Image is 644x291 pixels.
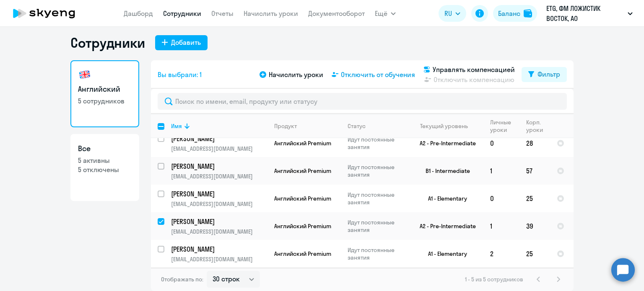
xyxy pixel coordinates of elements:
a: [PERSON_NAME] [171,189,267,198]
span: 1 - 5 из 5 сотрудников [465,276,523,283]
div: Статус [348,122,366,130]
div: Корп. уроки [526,118,544,134]
div: Продукт [274,122,340,130]
a: Начислить уроки [244,9,298,18]
a: [PERSON_NAME] [171,245,267,254]
p: [PERSON_NAME] [171,134,266,143]
button: Добавить [155,35,208,50]
img: balance [524,9,532,18]
span: Вы выбрали: 1 [158,70,202,80]
p: [EMAIL_ADDRESS][DOMAIN_NAME] [171,255,267,263]
button: RU [439,5,466,22]
h1: Сотрудники [70,34,145,51]
div: Фильтр [538,69,560,79]
a: [PERSON_NAME] [171,162,267,171]
div: Продукт [274,122,297,130]
a: [PERSON_NAME] [171,134,267,143]
td: 1 [483,212,519,240]
p: 5 активны [78,156,132,165]
span: Английский Premium [274,222,331,230]
span: Начислить уроки [269,70,323,80]
button: Фильтр [522,67,567,82]
p: [EMAIL_ADDRESS][DOMAIN_NAME] [171,228,267,235]
td: 28 [519,129,550,157]
div: Баланс [498,8,520,18]
div: Текущий уровень [412,122,483,130]
a: Все5 активны5 отключены [70,134,139,201]
button: Ещё [375,5,396,22]
td: 25 [519,185,550,212]
span: Английский Premium [274,167,331,175]
span: Английский Premium [274,250,331,258]
td: 2 [483,240,519,268]
span: Отображать по: [161,276,203,283]
span: Отключить от обучения [341,70,415,80]
div: Личные уроки [490,118,514,134]
td: A2 - Pre-Intermediate [405,212,483,240]
div: Имя [171,122,182,130]
td: 57 [519,157,550,185]
td: 1 [483,157,519,185]
a: Документооборот [308,9,365,18]
div: Корп. уроки [526,118,550,134]
p: [EMAIL_ADDRESS][DOMAIN_NAME] [171,173,267,180]
span: Управлять компенсацией [433,64,515,75]
span: Ещё [375,8,387,18]
p: ETG, ФМ ЛОЖИСТИК ВОСТОК, АО [546,3,624,23]
td: A1 - Elementary [405,185,483,212]
h3: Английский [78,84,132,95]
td: 39 [519,212,550,240]
p: [EMAIL_ADDRESS][DOMAIN_NAME] [171,145,267,152]
div: Статус [348,122,405,130]
p: 5 сотрудников [78,96,132,106]
td: 0 [483,185,519,212]
td: 0 [483,129,519,157]
p: [PERSON_NAME] [171,217,266,226]
a: Сотрудники [163,9,201,18]
a: [PERSON_NAME] [171,217,267,226]
span: Английский Premium [274,139,331,147]
p: [PERSON_NAME] [171,245,266,254]
a: Отчеты [211,9,234,18]
td: A1 - Elementary [405,240,483,268]
span: Английский Premium [274,195,331,202]
span: RU [444,8,452,18]
td: B1 - Intermediate [405,157,483,185]
td: 25 [519,240,550,268]
a: Английский5 сотрудников [70,60,139,127]
div: Имя [171,122,267,130]
a: Дашборд [124,9,153,18]
div: Личные уроки [490,118,519,134]
p: Идут постоянные занятия [348,191,405,206]
p: Идут постоянные занятия [348,246,405,261]
h3: Все [78,143,132,154]
p: Идут постоянные занятия [348,163,405,178]
button: Балансbalance [493,5,537,22]
p: [EMAIL_ADDRESS][DOMAIN_NAME] [171,200,267,208]
td: A2 - Pre-Intermediate [405,129,483,157]
div: Добавить [171,37,201,47]
img: english [78,68,91,81]
button: ETG, ФМ ЛОЖИСТИК ВОСТОК, АО [542,3,637,23]
input: Поиск по имени, email, продукту или статусу [158,93,567,110]
p: [PERSON_NAME] [171,162,266,171]
p: [PERSON_NAME] [171,189,266,198]
p: 5 отключены [78,165,132,174]
p: Идут постоянные занятия [348,136,405,151]
p: Идут постоянные занятия [348,219,405,234]
div: Текущий уровень [420,122,468,130]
